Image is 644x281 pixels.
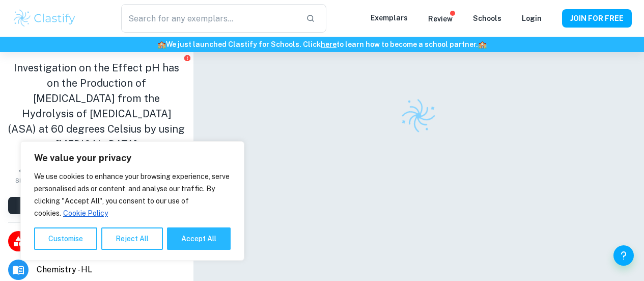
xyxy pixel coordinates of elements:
button: Help and Feedback [613,245,634,266]
h6: We just launched Clastify for Schools. Click to learn how to become a school partner. [2,39,642,50]
span: Share [15,177,33,184]
input: Search for any exemplars... [121,4,298,33]
span: Chemistry - HL [37,264,185,276]
a: Cookie Policy [63,209,108,218]
button: Accept All [167,227,231,250]
p: We use cookies to enhance your browsing experience, serve personalised ads or content, and analys... [34,170,231,219]
p: Review [428,13,453,24]
a: Login [522,14,542,22]
button: View [PERSON_NAME] [8,197,185,214]
span: 🏫 [157,40,166,48]
span: 🏫 [478,40,487,48]
button: JOIN FOR FREE [562,9,632,28]
p: Exemplars [371,12,408,23]
div: We value your privacy [20,141,244,261]
button: Reject All [101,227,163,250]
p: We value your privacy [34,152,231,164]
img: Clastify logo [12,8,77,29]
a: Schools [473,14,501,22]
img: Clastify logo [397,94,440,138]
a: here [321,40,337,48]
button: Report issue [184,54,191,62]
button: Customise [34,227,97,250]
h1: Investigation on the Effect pH has on the Production of [MEDICAL_DATA] from the Hydrolysis of [ME... [8,60,185,152]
